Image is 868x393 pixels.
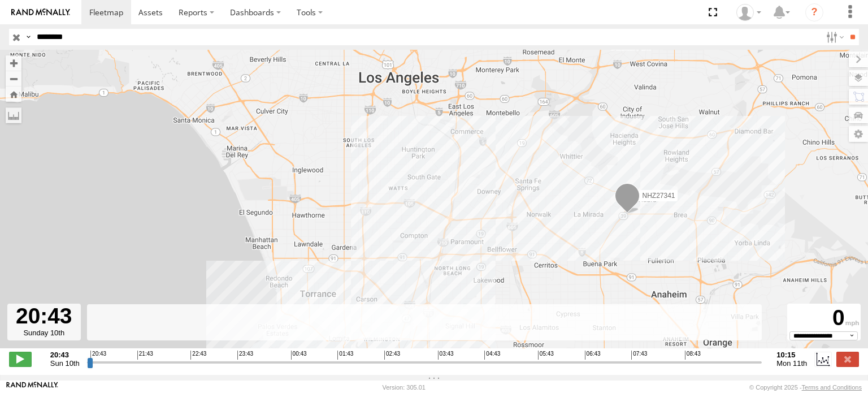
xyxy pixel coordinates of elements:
span: 22:43 [190,351,206,360]
span: 07:43 [631,351,647,360]
button: Zoom out [6,71,21,87]
label: Close [836,352,859,366]
span: 08:43 [685,351,701,360]
span: 20:43 [90,351,106,360]
div: © Copyright 2025 - [749,384,862,391]
strong: 10:15 [776,351,807,359]
span: Mon 11th Aug 2025 [776,359,807,368]
i: ? [805,3,823,21]
img: rand-logo.svg [11,8,70,16]
span: 21:43 [137,351,153,360]
strong: 20:43 [50,351,80,359]
label: Measure [6,107,21,123]
span: 23:43 [237,351,253,360]
label: Search Query [24,29,33,45]
span: 01:43 [337,351,353,360]
div: 0 [789,305,859,331]
div: Zulema McIntosch [732,4,765,21]
span: 03:43 [438,351,454,360]
button: Zoom Home [6,87,21,102]
button: Zoom in [6,55,21,71]
span: 04:43 [484,351,500,360]
span: NHZ27341 [642,192,675,200]
div: Version: 305.01 [383,384,426,391]
span: 05:43 [538,351,554,360]
span: 02:43 [384,351,400,360]
span: Sun 10th Aug 2025 [50,359,80,368]
span: 06:43 [585,351,601,360]
label: Play/Stop [9,352,32,366]
label: Map Settings [849,126,868,142]
span: 00:43 [291,351,307,360]
a: Visit our Website [6,382,58,393]
a: Terms and Conditions [802,384,862,391]
label: Search Filter Options [822,29,846,45]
